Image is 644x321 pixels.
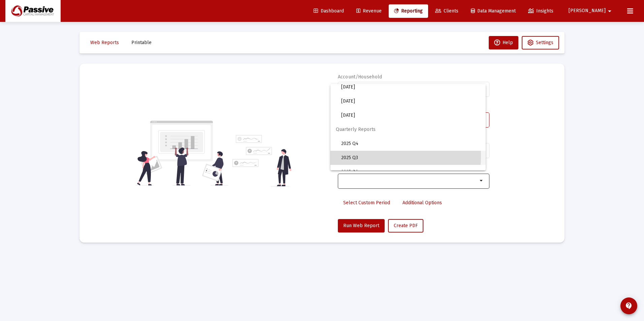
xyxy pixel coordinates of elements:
span: Quarterly Reports [330,122,486,137]
span: 2025 Q2 [341,165,480,179]
span: [DATE] [341,108,480,122]
span: 2025 Q4 [341,137,480,151]
span: [DATE] [341,80,480,94]
span: [DATE] [341,94,480,108]
span: 2025 Q3 [341,151,480,165]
